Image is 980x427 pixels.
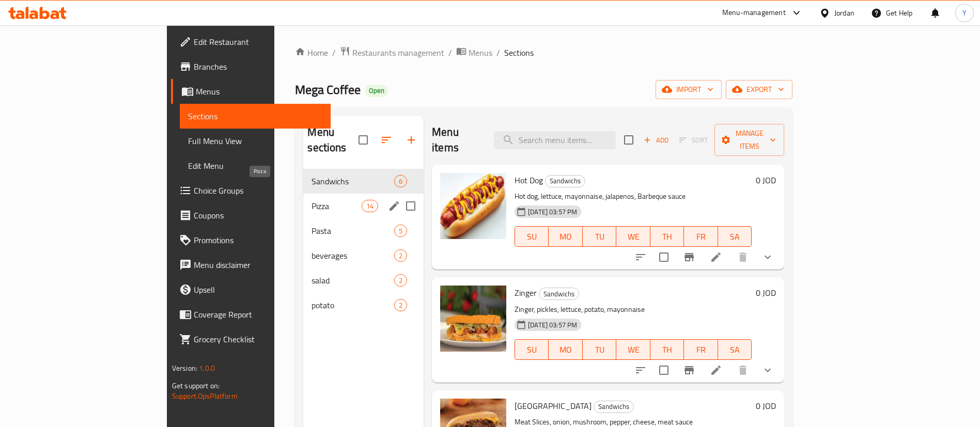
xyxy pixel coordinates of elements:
button: MO [549,339,582,360]
span: Add item [640,132,673,148]
li: / [332,46,336,59]
span: Zinger [515,285,537,301]
button: import [656,80,722,99]
input: search [494,131,616,149]
span: Select section [618,129,640,151]
span: Select to update [653,359,675,381]
button: Add section [399,128,424,152]
div: Menu-management [722,7,786,19]
span: Select to update [653,246,675,268]
div: Sandwichs [539,288,579,300]
button: SA [718,339,752,360]
button: Add [640,132,673,148]
div: Open [365,85,388,97]
span: SU [519,342,545,357]
span: Add [642,134,670,146]
span: Menu disclaimer [194,259,322,271]
span: 1.0.0 [199,361,215,375]
button: SU [515,226,549,247]
span: Restaurants management [352,46,444,59]
span: 6 [395,177,407,186]
span: Version: [172,361,197,375]
span: Coverage Report [194,308,322,321]
button: FR [684,226,718,247]
span: potato [312,299,394,311]
span: Branches [194,60,322,73]
span: Pasta [312,225,394,237]
a: Coverage Report [171,302,331,327]
h6: 0 JOD [756,399,776,413]
div: Pizza14edit [303,194,424,218]
a: Restaurants management [340,46,444,59]
img: Hot Dog [440,173,506,239]
span: [DATE] 03:57 PM [524,320,581,330]
a: Full Menu View [180,129,331,153]
button: Manage items [714,124,784,156]
div: salad [312,274,394,287]
button: show more [755,358,780,383]
span: Sections [504,46,534,59]
span: TU [587,229,612,244]
button: Branch-specific-item [677,245,702,270]
span: MO [553,342,578,357]
span: 2 [395,301,407,310]
h2: Menu items [432,124,481,155]
span: Sandwichs [312,175,394,187]
span: FR [688,229,713,244]
div: Sandwichs6 [303,169,424,194]
span: Menus [469,46,492,59]
h6: 0 JOD [756,173,776,187]
div: items [362,200,378,212]
span: import [664,83,713,96]
svg: Show Choices [761,364,774,376]
div: Pasta5 [303,218,424,243]
span: Sandwichs [539,288,579,300]
span: Sandwichs [594,401,633,413]
button: delete [730,245,755,270]
a: Coupons [171,203,331,228]
button: edit [386,198,402,214]
a: Edit Menu [180,153,331,178]
a: Menus [456,46,492,59]
span: Upsell [194,283,322,296]
button: sort-choices [628,358,653,383]
span: SA [722,229,748,244]
span: TH [655,342,680,357]
span: Sections [188,110,322,122]
h2: Menu sections [307,124,359,155]
a: Upsell [171,277,331,302]
li: / [496,46,500,59]
a: Grocery Checklist [171,327,331,352]
div: Sandwichs [594,401,634,413]
button: TU [583,226,616,247]
span: SA [722,342,748,357]
span: Edit Restaurant [194,36,322,48]
nav: breadcrumb [295,46,792,59]
a: Sections [180,104,331,129]
button: TU [583,339,616,360]
span: WE [620,229,646,244]
span: Sort sections [374,128,399,152]
div: beverages [312,249,394,262]
div: items [394,274,407,287]
span: TH [655,229,680,244]
span: Pizza [312,200,361,212]
span: Grocery Checklist [194,333,322,345]
p: Hot dog, lettuce, mayonnaise, jalapenos, Barbeque sauce [515,190,752,203]
div: potato2 [303,293,424,318]
span: Promotions [194,234,322,246]
span: 14 [362,201,378,211]
span: Select all sections [352,129,374,151]
button: FR [684,339,718,360]
a: Edit menu item [710,251,722,263]
span: 2 [395,276,407,286]
button: delete [730,358,755,383]
p: Zinger, pickles, lettuce, potato, mayonnaise [515,303,752,316]
button: TH [650,339,684,360]
span: Coupons [194,209,322,222]
span: 2 [395,251,407,261]
h6: 0 JOD [756,286,776,300]
span: export [734,83,784,96]
a: Support.OpsPlatform [172,389,238,403]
